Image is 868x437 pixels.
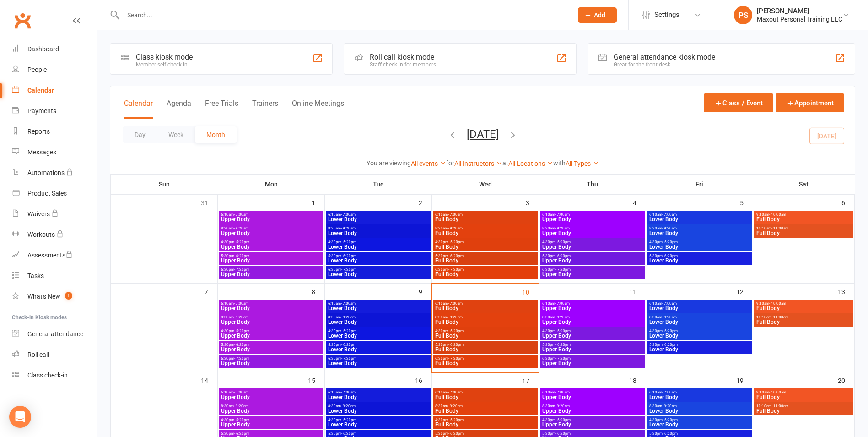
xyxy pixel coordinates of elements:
[12,80,97,101] a: Calendar
[756,213,852,217] span: 9:10am
[328,329,429,333] span: 4:30pm
[663,254,678,258] span: - 6:20pm
[448,343,464,347] span: - 6:20pm
[502,159,508,167] strong: at
[435,258,536,263] span: Full Body
[542,390,643,394] span: 6:10am
[328,361,429,366] span: Lower Body
[234,315,248,319] span: - 9:20am
[234,254,249,258] span: - 6:20pm
[838,284,854,299] div: 13
[221,329,322,333] span: 4:30pm
[325,175,432,194] th: Tue
[435,217,536,222] span: Full Body
[328,319,429,325] span: Lower Body
[111,175,218,194] th: Sun
[234,418,249,422] span: - 5:20pm
[522,284,539,299] div: 10
[542,394,643,400] span: Upper Body
[542,272,643,277] span: Upper Body
[370,53,436,61] div: Roll call kiosk mode
[435,408,536,414] span: Full Body
[435,404,536,408] span: 8:30am
[167,99,191,119] button: Agenda
[435,315,536,319] span: 8:30am
[448,254,464,258] span: - 6:20pm
[614,53,715,61] div: General attendance kiosk mode
[448,404,463,408] span: - 9:20am
[542,418,643,422] span: 4:30pm
[12,163,97,183] a: Automations
[221,422,322,427] span: Upper Body
[12,142,97,163] a: Messages
[27,128,50,135] div: Reports
[234,390,248,394] span: - 7:00am
[12,286,97,307] a: What's New1
[221,343,322,347] span: 5:30pm
[234,343,249,347] span: - 6:20pm
[221,217,322,222] span: Upper Body
[234,268,249,272] span: - 7:20pm
[341,315,356,319] span: - 9:20am
[454,160,502,167] a: All Instructors
[555,404,570,408] span: - 9:20am
[221,333,322,339] span: Upper Body
[435,390,536,394] span: 6:10am
[157,126,195,143] button: Week
[234,329,249,333] span: - 5:20pm
[649,418,750,422] span: 4:30pm
[769,213,786,217] span: - 10:00am
[740,195,753,210] div: 5
[649,333,750,339] span: Lower Body
[542,343,643,347] span: 5:30pm
[221,408,322,414] span: Upper Body
[124,99,153,119] button: Calendar
[27,351,49,358] div: Roll call
[136,61,193,68] div: Member self check-in
[27,169,65,176] div: Automations
[542,408,643,414] span: Upper Body
[435,343,536,347] span: 5:30pm
[663,240,678,244] span: - 5:20pm
[341,390,356,394] span: - 7:00am
[221,230,322,236] span: Upper Body
[370,61,436,68] div: Staff check-in for members
[221,226,322,230] span: 8:30am
[542,361,643,366] span: Upper Body
[649,347,750,352] span: Lower Body
[12,121,97,142] a: Reports
[542,217,643,222] span: Upper Body
[542,258,643,263] span: Upper Body
[341,226,356,230] span: - 9:20am
[649,258,750,263] span: Lower Body
[221,272,322,277] span: Upper Body
[341,301,356,306] span: - 7:00am
[649,306,750,311] span: Lower Body
[539,175,646,194] th: Thu
[614,61,715,68] div: Great for the front desk
[555,226,570,230] span: - 9:20am
[328,408,429,414] span: Lower Body
[234,240,249,244] span: - 5:20pm
[415,372,431,388] div: 16
[308,372,324,388] div: 15
[435,301,536,306] span: 6:10am
[12,365,97,386] a: Class kiosk mode
[448,390,463,394] span: - 7:00am
[566,160,599,167] a: All Types
[328,343,429,347] span: 5:30pm
[221,404,322,408] span: 8:30am
[633,195,646,210] div: 4
[662,390,677,394] span: - 7:00am
[841,195,854,210] div: 6
[542,306,643,311] span: Upper Body
[649,404,750,408] span: 8:30am
[328,240,429,244] span: 4:30pm
[448,240,464,244] span: - 5:20pm
[435,347,536,352] span: Full Body
[221,347,322,352] span: Upper Body
[328,268,429,272] span: 6:30pm
[649,240,750,244] span: 4:30pm
[312,284,324,299] div: 8
[234,404,248,408] span: - 9:20am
